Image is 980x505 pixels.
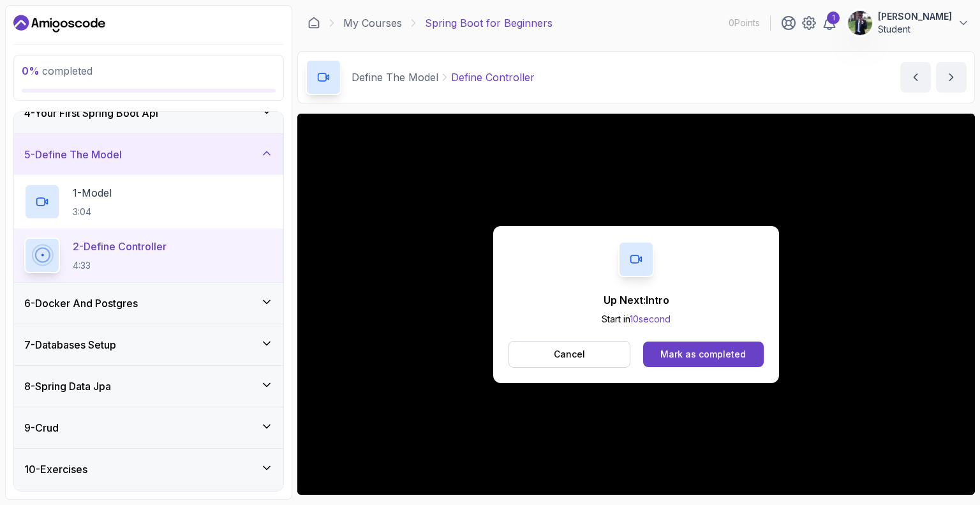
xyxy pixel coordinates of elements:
h3: 9 - Crud [24,420,59,435]
button: 6-Docker And Postgres [14,283,283,324]
button: 10-Exercises [14,449,283,490]
p: 4:33 [73,259,167,272]
button: 8-Spring Data Jpa [14,366,283,407]
p: 0 Points [729,17,760,29]
button: next content [936,62,967,93]
a: Dashboard [13,13,105,34]
iframe: 2 - Define Controller [297,114,975,495]
span: 0 % [22,64,40,77]
button: 1-Model3:04 [24,184,273,220]
button: 5-Define The Model [14,134,283,175]
p: 1 - Model [73,185,112,200]
p: Up Next: Intro [602,292,671,308]
button: 7-Databases Setup [14,324,283,365]
span: completed [22,64,93,77]
p: Spring Boot for Beginners [425,15,553,31]
a: 1 [822,15,837,31]
span: 10 second [630,313,671,324]
p: Define Controller [451,70,535,85]
button: Mark as completed [643,342,764,367]
img: user profile image [848,11,872,35]
h3: 10 - Exercises [24,462,87,477]
p: Define The Model [352,70,438,85]
h3: 8 - Spring Data Jpa [24,379,111,394]
button: 9-Crud [14,407,283,448]
p: Cancel [554,348,585,361]
div: 1 [827,11,840,24]
p: 2 - Define Controller [73,239,167,254]
p: [PERSON_NAME] [878,10,952,23]
button: previous content [900,62,931,93]
p: 3:04 [73,206,112,218]
button: 2-Define Controller4:33 [24,237,273,273]
div: Mark as completed [660,348,746,361]
button: user profile image[PERSON_NAME]Student [847,10,970,36]
a: Dashboard [308,17,320,29]
h3: 7 - Databases Setup [24,337,116,352]
h3: 6 - Docker And Postgres [24,296,138,311]
h3: 5 - Define The Model [24,147,122,162]
button: 4-Your First Spring Boot Api [14,93,283,133]
p: Start in [602,313,671,326]
h3: 4 - Your First Spring Boot Api [24,105,158,121]
a: My Courses [343,15,402,31]
button: Cancel [509,341,630,368]
p: Student [878,23,952,36]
